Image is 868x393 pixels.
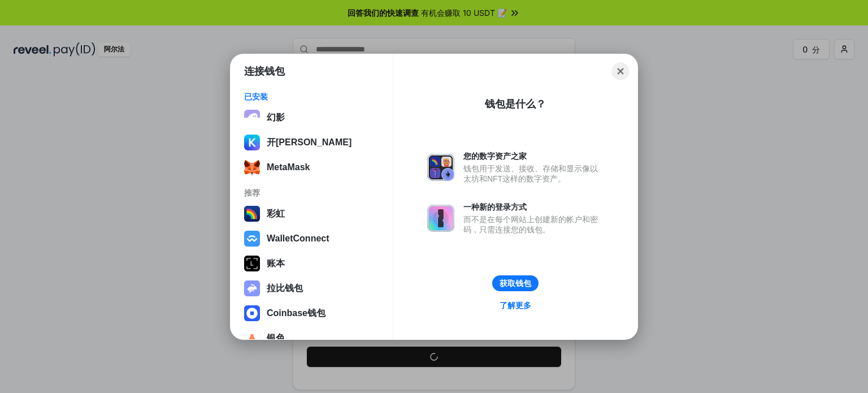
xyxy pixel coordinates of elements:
img: svg+xml,%3Csvg%20xmlns%3D%22http%3A%2F%2Fwww.w3.org%2F2000%2Fsvg%22%20fill%3D%22none%22%20viewBox... [427,205,454,232]
font: 一种新的登录方式 [463,202,527,211]
font: 幻影 [267,112,285,122]
font: 已安装 [244,92,268,101]
font: 银色 [267,332,285,342]
button: WalletConnect [241,227,383,250]
font: 连接钱包 [244,66,285,77]
button: 彩虹 [241,202,383,225]
font: 拉比钱包 [267,283,303,292]
font: 获取钱包 [500,279,531,288]
img: svg+xml,%3Csvg%20width%3D%2228%22%20height%3D%2228%22%20viewBox%3D%220%200%2028%2028%22%20fill%3D... [244,330,260,346]
font: WalletConnect [267,234,329,243]
button: 银色 [241,327,383,349]
img: svg+xml,%3Csvg%20width%3D%2228%22%20height%3D%2228%22%20viewBox%3D%220%200%2028%2028%22%20fill%3D... [244,231,260,247]
font: 钱包用于发送、接收、存储和显示像以太坊和NFT这样的数字资产。 [463,164,598,183]
font: Coinbase钱包 [267,308,325,317]
font: 账本 [267,258,285,267]
button: 关闭 [612,62,630,80]
font: 彩虹 [267,208,285,218]
button: 获取钱包 [492,275,539,291]
font: 了解更多 [500,301,531,310]
img: svg+xml,%3Csvg%20xmlns%3D%22http%3A%2F%2Fwww.w3.org%2F2000%2Fsvg%22%20width%3D%2228%22%20height%3... [244,256,260,271]
img: svg+xml,%3Csvg%20width%3D%2228%22%20height%3D%2228%22%20viewBox%3D%220%200%2028%2028%22%20fill%3D... [244,305,260,321]
button: 幻影 [241,106,383,129]
button: 拉比钱包 [241,277,383,300]
button: 账本 [241,252,383,275]
font: 推荐 [244,188,260,197]
img: svg+xml,%3Csvg%20xmlns%3D%22http%3A%2F%2Fwww.w3.org%2F2000%2Fsvg%22%20fill%3D%22none%22%20viewBox... [244,280,260,296]
font: 钱包是什么？ [485,98,546,110]
font: 而不是在每个网站上创建新的帐户和密码，只需连接您的钱包。 [463,215,598,234]
font: MetaMask [267,162,310,172]
button: 开[PERSON_NAME] [241,131,383,154]
button: Coinbase钱包 [241,302,383,325]
font: 开[PERSON_NAME] [267,137,351,146]
img: ByMCUfJCc2WaAAAAAElFTkSuQmCC [244,135,260,150]
img: svg+xml,%3Csvg%20width%3D%22120%22%20height%3D%22120%22%20viewBox%3D%220%200%20120%20120%22%20fil... [244,206,260,222]
a: 了解更多 [493,298,538,313]
img: svg+xml,%3Csvg%20xmlns%3D%22http%3A%2F%2Fwww.w3.org%2F2000%2Fsvg%22%20fill%3D%22none%22%20viewBox... [427,154,454,181]
button: MetaMask [241,156,383,179]
img: svg+xml;base64,PHN2ZyB3aWR0aD0iMzUiIGhlaWdodD0iMzQiIHZpZXdCb3g9IjAgMCAzNSAzNCIgZmlsbD0ibm9uZSIgeG... [244,159,260,175]
img: epq2vO3P5aLWl15yRS7Q49p1fHTx2Sgh99jU3kfXv7cnPATIVQHAx5oQs66JWv3SWEjHOsb3kKgmE5WNBxBId7C8gm8wEgOvz... [244,110,260,126]
font: 您的数字资产之家 [463,152,527,161]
